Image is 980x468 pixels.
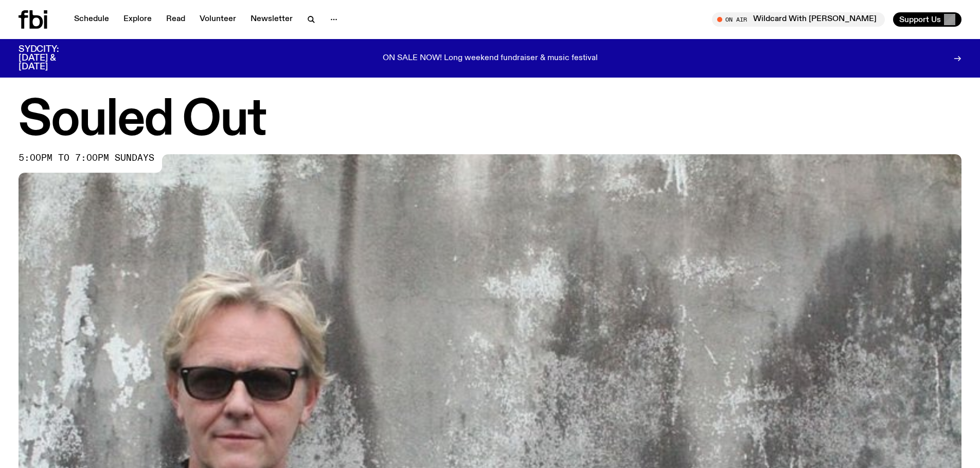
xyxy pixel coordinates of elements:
a: Schedule [68,12,115,27]
h1: Souled Out [19,98,961,144]
h3: SYDCITY: [DATE] & [DATE] [19,45,84,71]
p: ON SALE NOW! Long weekend fundraiser & music festival [383,54,598,63]
a: Read [160,12,191,27]
button: Support Us [893,12,961,27]
button: On AirWildcard With [PERSON_NAME] [712,12,885,27]
a: Volunteer [193,12,242,27]
a: Explore [117,12,158,27]
a: Newsletter [244,12,299,27]
span: 5:00pm to 7:00pm sundays [19,154,154,162]
span: Support Us [899,15,941,24]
